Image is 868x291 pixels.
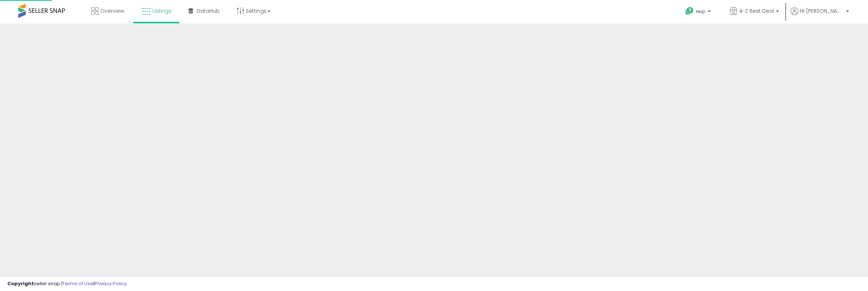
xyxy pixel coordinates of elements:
[696,8,706,15] span: Help
[100,7,124,15] span: Overview
[153,7,171,15] span: Listings
[197,7,220,15] span: DataHub
[800,7,844,15] span: Hi [PERSON_NAME]
[7,280,34,287] strong: Copyright
[791,7,849,24] a: Hi [PERSON_NAME]
[62,280,93,287] a: Terms of Use
[7,280,127,287] div: seller snap | |
[94,280,127,287] a: Privacy Policy
[685,7,694,16] i: Get Help
[739,7,774,15] span: A-Z Best Deal
[679,1,718,24] a: Help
